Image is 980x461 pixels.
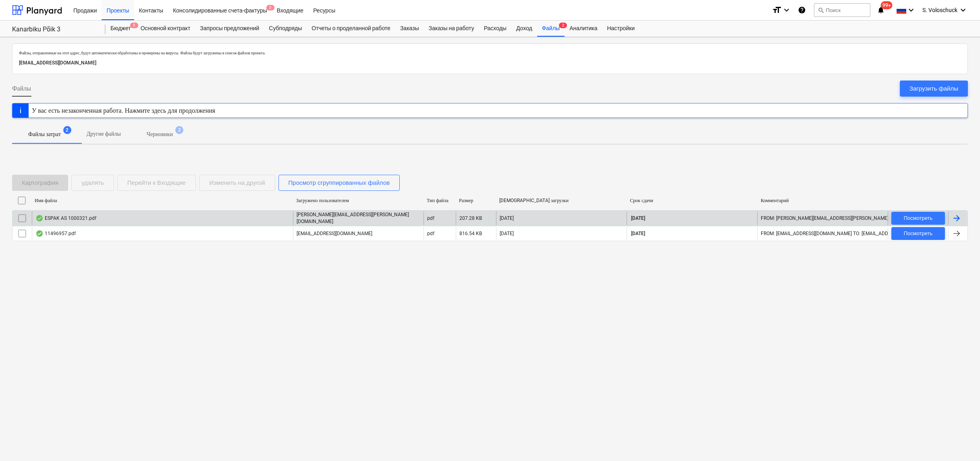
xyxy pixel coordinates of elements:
[175,126,183,134] span: 2
[511,21,537,37] a: Доход
[798,5,806,15] i: База знаний
[500,231,514,236] div: [DATE]
[12,84,31,93] span: Файлы
[35,230,76,237] div: 11496957.pdf
[537,21,565,37] div: Файлы
[395,21,424,37] a: Заказы
[904,214,933,223] div: Посмотреть
[28,130,61,139] p: Файлы затрат
[136,21,195,37] a: Основной контракт
[782,5,791,15] i: keyboard_arrow_down
[424,21,479,37] a: Заказы на работу
[630,198,754,204] div: Срок сдачи
[818,7,824,13] span: search
[906,5,916,15] i: keyboard_arrow_down
[499,198,623,204] div: [DEMOGRAPHIC_DATA] загрузки
[881,1,893,9] span: 99+
[904,229,933,238] div: Посмотреть
[35,215,44,221] div: OCR завершено
[500,215,514,221] div: [DATE]
[459,231,482,236] div: 816.54 KB
[106,21,136,37] div: Бюджет
[909,83,958,94] div: Загрузить файлы
[761,198,885,204] div: Комментарий
[63,126,71,134] span: 2
[266,5,274,10] span: 2
[12,25,96,34] div: Kanarbiku Põik 3
[427,198,453,204] div: Тип файла
[264,21,307,37] a: Субподряды
[296,198,420,204] div: Загружено пользователем
[559,23,567,28] span: 2
[87,130,121,138] p: Другие файлы
[602,21,639,37] a: Настройки
[565,21,602,37] a: Аналитика
[630,230,646,237] span: [DATE]
[297,230,372,237] p: [EMAIL_ADDRESS][DOMAIN_NAME]
[772,5,782,15] i: format_size
[297,211,420,225] p: [PERSON_NAME][EMAIL_ADDRESS][PERSON_NAME][DOMAIN_NAME]
[195,21,264,37] a: Запросы предложений
[459,215,482,221] div: 207.28 KB
[814,3,870,17] button: Поиск
[479,21,511,37] a: Расходы
[537,21,565,37] a: Файлы2
[289,178,390,188] div: Просмотр сгруппированных файлов
[35,198,290,204] div: Имя файла
[900,81,968,97] button: Загрузить файлы
[459,198,493,204] div: Размер
[877,5,885,15] i: notifications
[922,7,957,13] span: S. Voloschuck
[958,5,968,15] i: keyboard_arrow_down
[19,59,961,67] p: [EMAIL_ADDRESS][DOMAIN_NAME]
[35,215,96,221] div: ESPAK AS 1000321.pdf
[130,23,138,28] span: 5
[891,212,945,225] button: Посмотреть
[32,107,215,114] div: У вас есть незаконченная работа. Нажмите здесь для продолжения
[278,175,400,191] button: Просмотр сгруппированных файлов
[307,21,395,37] a: Отчеты о проделанной работе
[19,50,961,56] p: Файлы, отправленные на этот адрес, будут автоматически обработаны и проверены на вирусы. Файлы бу...
[427,215,434,221] div: pdf
[35,230,44,237] div: OCR завершено
[147,130,173,139] p: Черновики
[427,231,434,236] div: pdf
[106,21,136,37] a: Бюджет5
[891,227,945,240] button: Посмотреть
[630,215,646,222] span: [DATE]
